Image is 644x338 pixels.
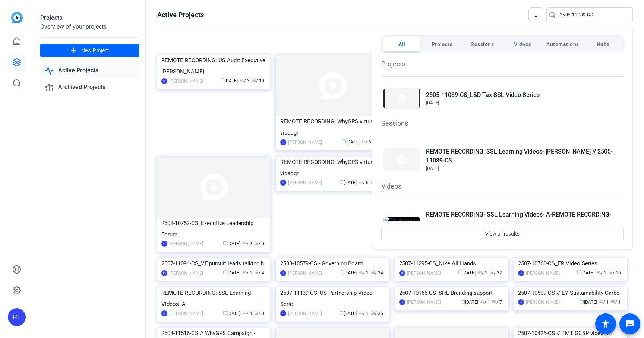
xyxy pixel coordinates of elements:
h1: Videos [381,181,624,191]
img: Thumbnail [383,88,420,109]
span: [DATE] [426,100,439,105]
h1: Sessions [381,118,624,128]
h2: REMOTE RECORDING: SSL Learning Videos- [PERSON_NAME] // 2505-11089-CS [426,147,622,165]
span: Projects [432,38,453,51]
span: [DATE] [426,166,439,171]
span: All [398,38,405,51]
span: Sessions [471,38,494,51]
span: Hubs [597,38,610,51]
span: Videos [514,38,531,51]
h2: REMOTE RECORDING- SSL Learning Videos- A-REMOTE RECORDING- SSL Learning Videos- [PERSON_NAME] -- ... [426,210,622,237]
button: View all results [381,227,624,240]
h2: 2505-11089-CS_L&D Tax SSL Video Series [426,91,540,99]
h1: Projects [381,59,624,69]
span: Automations [546,38,579,51]
img: Thumbnail [383,217,420,237]
img: Thumbnail [383,148,420,171]
span: View all results [485,227,520,241]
